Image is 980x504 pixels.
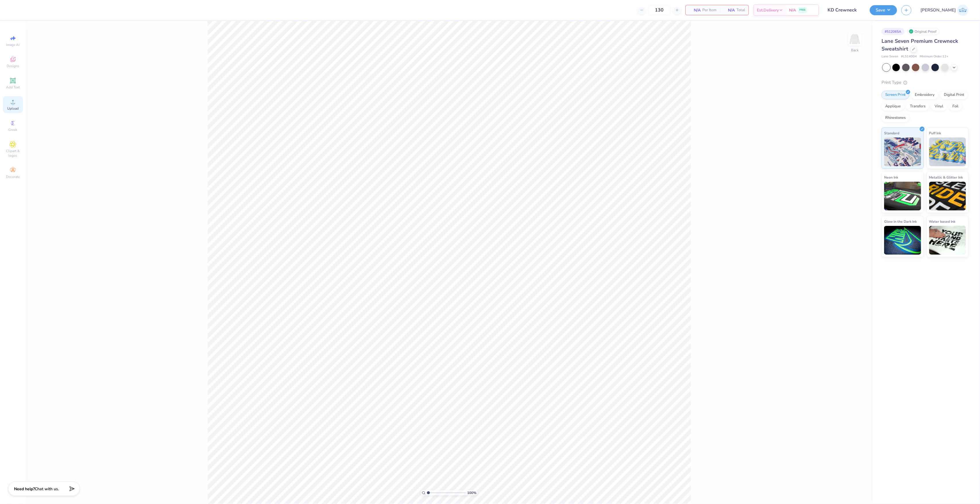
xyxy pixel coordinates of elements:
[689,7,701,13] span: N/A
[7,64,19,68] span: Designs
[921,5,969,16] a: [PERSON_NAME]
[884,218,917,224] span: Glow in the Dark Ink
[882,102,904,111] div: Applique
[884,182,921,210] img: Neon Ink
[35,486,59,492] span: Chat with us.
[957,5,969,16] img: Josephine Amber Orros
[920,54,948,59] span: Minimum Order: 12 +
[789,7,796,13] span: N/A
[799,8,805,12] span: FREE
[737,7,745,13] span: Total
[940,91,968,99] div: Digital Print
[6,175,20,179] span: Decorate
[9,127,18,132] span: Greek
[870,5,897,15] button: Save
[882,54,898,59] span: Lane Seven
[929,174,963,180] span: Metallic & Glitter Ink
[882,38,958,52] span: Lane Seven Premium Crewneck Sweatshirt
[882,28,904,35] div: # 512065A
[929,182,966,210] img: Metallic & Glitter Ink
[723,7,735,13] span: N/A
[14,486,35,492] strong: Need help?
[823,4,865,16] input: Untitled Design
[884,130,899,136] span: Standard
[882,91,909,99] div: Screen Print
[757,7,779,13] span: Est. Delivery
[906,102,929,111] div: Transfers
[901,54,917,59] span: # LS14004
[929,130,941,136] span: Puff Ink
[702,7,716,13] span: Per Item
[7,106,19,111] span: Upload
[6,85,20,90] span: Add Text
[884,137,921,166] img: Standard
[882,79,969,86] div: Print Type
[911,91,938,99] div: Embroidery
[884,226,921,255] img: Glow in the Dark Ink
[907,28,940,35] div: Original Proof
[929,218,956,224] span: Water based Ink
[849,33,861,45] img: Back
[884,174,898,180] span: Neon Ink
[929,137,966,166] img: Puff Ink
[921,7,956,13] span: [PERSON_NAME]
[851,48,859,53] div: Back
[6,42,20,47] span: Image AI
[882,114,909,122] div: Rhinestones
[931,102,947,111] div: Vinyl
[467,490,476,495] span: 100 %
[949,102,962,111] div: Foil
[648,5,670,15] input: – –
[929,226,966,255] img: Water based Ink
[3,149,23,158] span: Clipart & logos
